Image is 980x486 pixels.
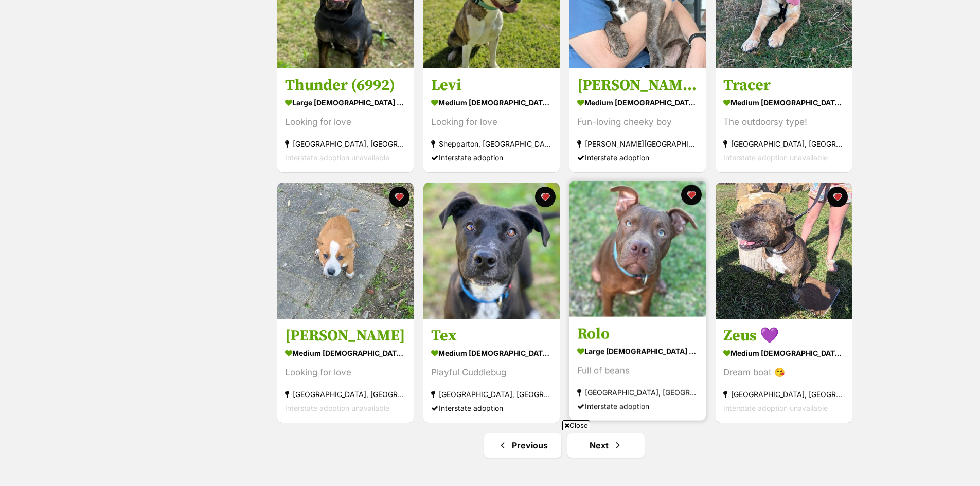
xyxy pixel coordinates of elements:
[569,68,706,173] a: [PERSON_NAME] - [DEMOGRAPHIC_DATA] Cattle Dog X Staffy medium [DEMOGRAPHIC_DATA] Dog Fun-loving c...
[681,185,702,205] button: favourite
[285,326,406,346] h3: [PERSON_NAME]
[723,96,844,111] div: medium [DEMOGRAPHIC_DATA] Dog
[723,154,828,163] span: Interstate adoption unavailable
[716,318,852,423] a: Zeus 💜 medium [DEMOGRAPHIC_DATA] Dog Dream boat 😘 [GEOGRAPHIC_DATA], [GEOGRAPHIC_DATA] Interstate...
[431,326,552,346] h3: Tex
[431,137,552,151] div: Shepparton, [GEOGRAPHIC_DATA]
[431,76,552,96] h3: Levi
[723,116,844,130] div: The outdoorsy type!
[431,151,552,165] div: Interstate adoption
[577,344,698,358] div: large [DEMOGRAPHIC_DATA] Dog
[577,364,698,377] div: Full of beans
[577,76,698,96] h3: [PERSON_NAME] - [DEMOGRAPHIC_DATA] Cattle Dog X Staffy
[431,116,552,130] div: Looking for love
[285,116,406,130] div: Looking for love
[285,366,406,380] div: Looking for love
[241,435,740,481] iframe: Advertisement
[285,96,406,111] div: large [DEMOGRAPHIC_DATA] Dog
[431,366,552,380] div: Playful Cuddlebug
[431,401,552,415] div: Interstate adoption
[577,96,698,111] div: medium [DEMOGRAPHIC_DATA] Dog
[277,183,414,319] img: Ruddy
[723,76,844,96] h3: Tracer
[562,420,590,430] span: Close
[431,387,552,401] div: [GEOGRAPHIC_DATA], [GEOGRAPHIC_DATA]
[423,68,560,173] a: Levi medium [DEMOGRAPHIC_DATA] Dog Looking for love Shepparton, [GEOGRAPHIC_DATA] Interstate adop...
[277,318,414,423] a: [PERSON_NAME] medium [DEMOGRAPHIC_DATA] Dog Looking for love [GEOGRAPHIC_DATA], [GEOGRAPHIC_DATA]...
[716,68,852,173] a: Tracer medium [DEMOGRAPHIC_DATA] Dog The outdoorsy type! [GEOGRAPHIC_DATA], [GEOGRAPHIC_DATA] Int...
[389,187,409,207] button: favourite
[577,137,698,151] div: [PERSON_NAME][GEOGRAPHIC_DATA], [GEOGRAPHIC_DATA]
[285,137,406,151] div: [GEOGRAPHIC_DATA], [GEOGRAPHIC_DATA]
[285,387,406,401] div: [GEOGRAPHIC_DATA], [GEOGRAPHIC_DATA]
[577,151,698,165] div: Interstate adoption
[285,76,406,96] h3: Thunder (6992)
[431,346,552,361] div: medium [DEMOGRAPHIC_DATA] Dog
[285,346,406,361] div: medium [DEMOGRAPHIC_DATA] Dog
[723,404,828,412] span: Interstate adoption unavailable
[285,154,389,163] span: Interstate adoption unavailable
[577,116,698,130] div: Fun-loving cheeky boy
[723,326,844,346] h3: Zeus 💜
[723,366,844,380] div: Dream boat 😘
[827,187,848,207] button: favourite
[723,137,844,151] div: [GEOGRAPHIC_DATA], [GEOGRAPHIC_DATA]
[569,316,706,421] a: Rolo large [DEMOGRAPHIC_DATA] Dog Full of beans [GEOGRAPHIC_DATA], [GEOGRAPHIC_DATA] Interstate a...
[577,399,698,413] div: Interstate adoption
[285,404,389,412] span: Interstate adoption unavailable
[577,324,698,344] h3: Rolo
[535,187,556,207] button: favourite
[716,183,852,319] img: Zeus 💜
[423,318,560,423] a: Tex medium [DEMOGRAPHIC_DATA] Dog Playful Cuddlebug [GEOGRAPHIC_DATA], [GEOGRAPHIC_DATA] Intersta...
[431,96,552,111] div: medium [DEMOGRAPHIC_DATA] Dog
[723,387,844,401] div: [GEOGRAPHIC_DATA], [GEOGRAPHIC_DATA]
[277,68,414,173] a: Thunder (6992) large [DEMOGRAPHIC_DATA] Dog Looking for love [GEOGRAPHIC_DATA], [GEOGRAPHIC_DATA]...
[577,385,698,399] div: [GEOGRAPHIC_DATA], [GEOGRAPHIC_DATA]
[723,346,844,361] div: medium [DEMOGRAPHIC_DATA] Dog
[423,183,560,319] img: Tex
[569,181,706,317] img: Rolo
